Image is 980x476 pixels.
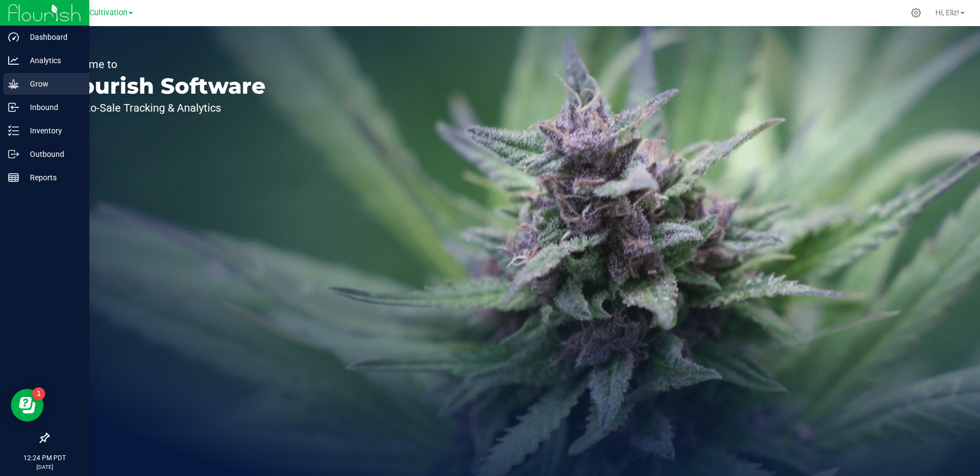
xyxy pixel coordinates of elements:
[89,8,127,17] span: Cultivation
[8,55,19,66] inline-svg: Analytics
[19,30,84,44] p: Dashboard
[59,59,266,70] p: Welcome to
[909,8,923,18] div: Manage settings
[19,77,84,90] p: Grow
[32,387,45,400] iframe: Resource center unread badge
[59,75,266,97] p: Flourish Software
[19,54,84,67] p: Analytics
[19,171,84,184] p: Reports
[19,101,84,114] p: Inbound
[8,172,19,183] inline-svg: Reports
[59,102,266,113] p: Seed-to-Sale Tracking & Analytics
[8,102,19,113] inline-svg: Inbound
[11,389,44,422] iframe: Resource center
[8,149,19,160] inline-svg: Outbound
[8,78,19,89] inline-svg: Grow
[8,125,19,136] inline-svg: Inventory
[935,8,959,17] span: Hi, Eliz!
[19,124,84,137] p: Inventory
[8,32,19,42] inline-svg: Dashboard
[5,453,84,463] p: 12:24 PM PDT
[5,463,84,471] p: [DATE]
[19,148,84,161] p: Outbound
